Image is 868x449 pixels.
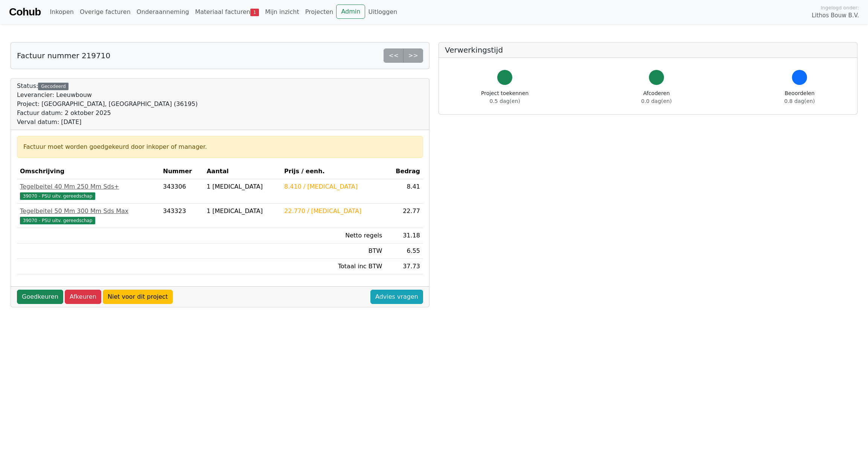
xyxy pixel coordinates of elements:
div: Factuur moet worden goedgekeurd door inkoper of manager. [23,142,417,151]
div: 8.410 / [MEDICAL_DATA] [284,182,382,191]
td: Netto regels [281,228,385,243]
div: Status: [17,82,198,127]
th: Nummer [160,164,204,179]
a: Tegelbeitel 50 Mm 300 Mm Sds Max39070 - PSU uitv. gereedschap [20,207,157,225]
td: 343323 [160,204,204,228]
span: 39070 - PSU uitv. gereedschap [20,192,95,200]
span: 1 [250,9,259,16]
td: 37.73 [385,259,423,274]
a: Advies vragen [370,290,423,304]
th: Aantal [204,164,281,179]
a: Projecten [302,5,337,20]
th: Prijs / eenh. [281,164,385,179]
div: Leverancier: Leeuwbouw [17,91,198,100]
span: 0.0 dag(en) [641,98,672,104]
div: 22.770 / [MEDICAL_DATA] [284,207,382,216]
a: Niet voor dit project [103,290,173,304]
span: 0.8 dag(en) [784,98,815,104]
a: Tegelbeitel 40 Mm 250 Mm Sds+39070 - PSU uitv. gereedschap [20,182,157,200]
a: Onderaanneming [134,5,192,20]
a: Admin [336,5,365,19]
div: 1 [MEDICAL_DATA] [207,207,278,216]
div: Project toekennen [481,89,528,105]
a: Goedkeuren [17,290,63,304]
h5: Factuur nummer 219710 [17,51,110,60]
a: Cohub [9,3,41,21]
div: Factuur datum: 2 oktober 2025 [17,109,198,118]
td: Totaal inc BTW [281,259,385,274]
td: 8.41 [385,179,423,204]
div: Gecodeerd [38,83,69,90]
a: Afkeuren [65,290,101,304]
a: Overige facturen [77,5,134,20]
div: Tegelbeitel 50 Mm 300 Mm Sds Max [20,207,157,216]
th: Bedrag [385,164,423,179]
div: Tegelbeitel 40 Mm 250 Mm Sds+ [20,182,157,191]
td: BTW [281,243,385,259]
span: Ingelogd onder: [821,4,859,11]
td: 31.18 [385,228,423,243]
h5: Verwerkingstijd [445,45,851,54]
div: Beoordelen [784,89,815,105]
a: Inkopen [47,5,76,20]
a: Mijn inzicht [262,5,302,20]
td: 343306 [160,179,204,204]
a: Materiaal facturen1 [192,5,262,20]
td: 6.55 [385,243,423,259]
span: 39070 - PSU uitv. gereedschap [20,217,95,224]
span: Lithos Bouw B.V. [812,11,859,20]
span: 0.5 dag(en) [490,98,520,104]
div: Afcoderen [641,89,672,105]
div: 1 [MEDICAL_DATA] [207,182,278,191]
th: Omschrijving [17,164,160,179]
a: Uitloggen [365,5,400,20]
div: Verval datum: [DATE] [17,118,198,127]
div: Project: [GEOGRAPHIC_DATA], [GEOGRAPHIC_DATA] (36195) [17,100,198,109]
td: 22.77 [385,204,423,228]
